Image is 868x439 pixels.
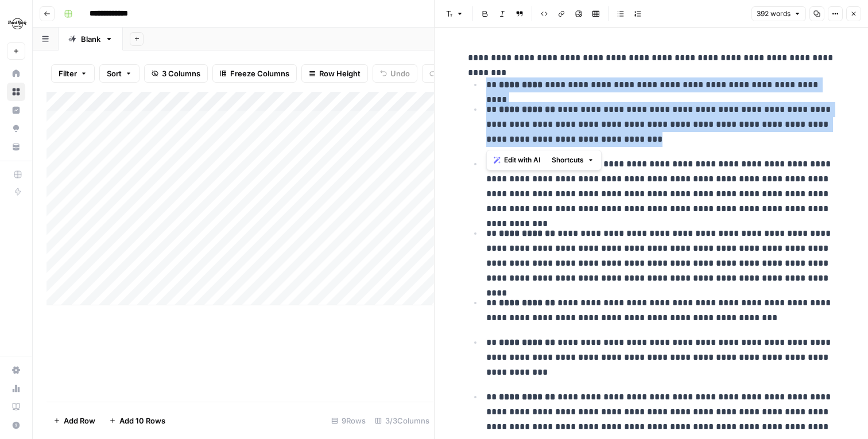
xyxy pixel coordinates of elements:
a: Blank [59,28,123,50]
button: Filter [51,64,95,83]
button: Add Row [46,411,102,430]
span: 3 Columns [162,68,200,79]
div: Blank [81,33,100,45]
button: Undo [373,64,417,83]
button: Sort [99,64,139,83]
img: Hard Rock Digital Logo [7,13,28,34]
span: Row Height [319,68,361,79]
button: Workspace: Hard Rock Digital [7,9,25,38]
a: Your Data [7,138,25,156]
span: Filter [59,68,77,79]
span: Add Row [64,415,95,426]
div: 3/3 Columns [370,411,434,430]
a: Usage [7,379,25,398]
span: Edit with AI [504,155,540,165]
a: Learning Hub [7,398,25,416]
button: Add 10 Rows [102,411,172,430]
span: Shortcuts [552,155,584,165]
button: Freeze Columns [212,64,297,83]
span: Add 10 Rows [119,415,165,426]
span: Undo [390,68,410,79]
button: Edit with AI [489,153,545,168]
span: 392 words [757,9,790,19]
a: Home [7,64,25,83]
button: 3 Columns [144,64,208,83]
button: Help + Support [7,416,25,434]
a: Settings [7,361,25,379]
span: Freeze Columns [230,68,289,79]
div: 9 Rows [327,411,370,430]
span: Sort [107,68,122,79]
a: Opportunities [7,119,25,138]
button: 392 words [751,6,806,21]
button: Shortcuts [547,153,599,168]
a: Browse [7,83,25,101]
a: Insights [7,101,25,119]
button: Row Height [301,64,368,83]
